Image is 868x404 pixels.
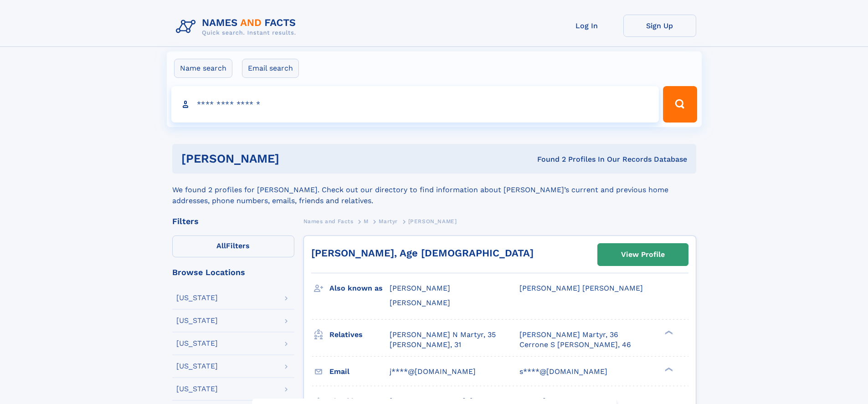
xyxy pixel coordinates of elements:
[172,217,294,225] div: Filters
[176,294,218,302] div: [US_STATE]
[663,86,697,123] button: Search Button
[663,366,673,372] div: ❯
[172,174,696,206] div: We found 2 profiles for [PERSON_NAME]. Check out our directory to find information about [PERSON_...
[390,284,450,292] span: [PERSON_NAME]
[519,284,643,292] span: [PERSON_NAME] [PERSON_NAME]
[176,317,218,324] div: [US_STATE]
[519,340,631,350] a: Cerrone S [PERSON_NAME], 46
[390,298,450,307] span: [PERSON_NAME]
[174,59,232,78] label: Name search
[519,330,618,340] a: [PERSON_NAME] Martyr, 36
[242,59,299,78] label: Email search
[216,241,226,250] span: All
[303,215,354,227] a: Names and Facts
[364,218,369,225] span: M
[176,363,218,370] div: [US_STATE]
[171,86,659,123] input: search input
[329,364,390,379] h3: Email
[623,15,696,37] a: Sign Up
[311,247,534,259] a: [PERSON_NAME], Age [DEMOGRAPHIC_DATA]
[550,15,623,37] a: Log In
[181,153,408,164] h1: [PERSON_NAME]
[408,218,457,225] span: [PERSON_NAME]
[621,244,665,265] div: View Profile
[172,268,294,276] div: Browse Locations
[390,340,461,350] a: [PERSON_NAME], 31
[329,281,390,296] h3: Also known as
[408,154,687,164] div: Found 2 Profiles In Our Records Database
[172,235,294,257] label: Filters
[663,329,673,335] div: ❯
[598,244,688,266] a: View Profile
[172,15,303,39] img: Logo Names and Facts
[176,340,218,347] div: [US_STATE]
[176,385,218,393] div: [US_STATE]
[364,215,369,227] a: M
[329,327,390,343] h3: Relatives
[379,215,398,227] a: Martyr
[379,218,398,225] span: Martyr
[390,330,496,340] a: [PERSON_NAME] N Martyr, 35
